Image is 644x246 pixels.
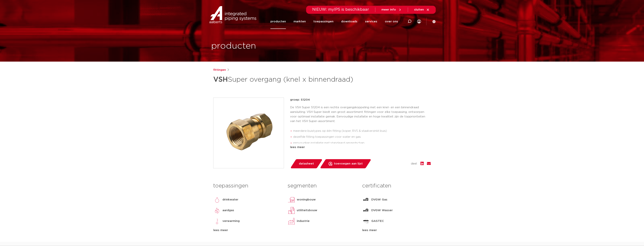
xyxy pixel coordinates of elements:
[213,74,357,85] h1: Super overgang (knel x binnendraad)
[222,208,234,213] p: aardgas
[362,228,431,233] div: lees meer
[414,8,424,11] span: sluiten
[297,208,317,213] p: utiliteitsbouw
[362,217,370,225] img: GASTEC
[299,161,314,167] span: datasheet
[213,98,284,168] img: Product Image for VSH Super overgang (knel x binnendraad)
[411,161,417,166] span: deel:
[288,217,295,225] img: industrie
[362,196,370,204] img: DVGW Gas
[213,207,221,214] img: aardgas
[371,208,393,213] p: DVGW Wasser
[313,14,333,29] a: toepassingen
[213,76,228,83] strong: VSH
[213,68,226,72] a: fittingen
[290,145,431,150] div: lees meer
[270,14,286,29] a: producten
[222,197,238,202] p: drinkwater
[288,182,356,190] h3: segmenten
[288,207,295,214] img: utiliteitsbouw
[381,8,402,11] a: meer info
[222,219,240,223] p: verwarming
[312,8,369,11] span: NIEUW: myIPS is beschikbaar
[371,197,387,202] p: DVGW Gas
[213,228,282,233] div: lees meer
[211,40,256,52] h1: producten
[213,196,221,204] img: drinkwater
[293,134,431,140] li: dezelfde fitting toepassingen voor water en gas
[290,98,431,102] p: groep: S1204
[362,182,431,190] h3: certificaten
[293,140,431,146] li: eenvoudige installatie met standaard gereedschap
[288,196,295,204] img: woningbouw
[371,219,384,223] p: GASTEC
[414,8,430,11] a: sluiten
[341,14,357,29] a: downloads
[293,128,431,134] li: meerdere buistypes op één fitting (koper, RVS & staalverzinkt buis)
[290,105,431,124] p: De VSH Super S1204 is een rechte overgangskoppeling met een knel- en een binnendraad aansluiting....
[385,14,398,29] a: over ons
[213,217,221,225] img: verwarming
[365,14,377,29] a: services
[270,14,398,29] nav: Menu
[213,182,282,190] h3: toepassingen
[290,159,323,168] a: datasheet
[334,161,363,167] span: toevoegen aan lijst
[381,8,396,11] span: meer info
[297,197,316,202] p: woningbouw
[294,14,306,29] a: markten
[362,207,370,214] img: DVGW Wasser
[297,219,310,223] p: industrie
